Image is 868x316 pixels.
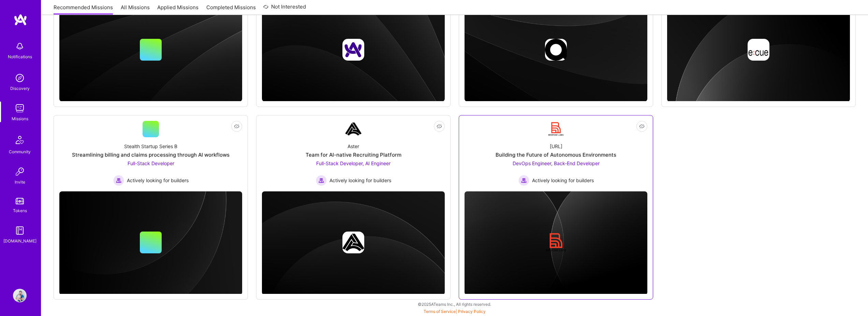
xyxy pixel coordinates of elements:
a: Completed Missions [206,4,256,15]
div: Aster [348,143,359,150]
img: Invite [13,165,27,178]
div: Community [9,148,31,155]
img: Company logo [342,39,364,61]
span: Actively looking for builders [532,177,594,184]
a: Company LogoAsterTeam for AI-native Recruiting PlatformFull-Stack Developer, AI Engineer Actively... [262,121,445,186]
img: Actively looking for builders [316,175,327,186]
span: Actively looking for builders [127,177,189,184]
img: Company logo [545,39,567,61]
a: User Avatar [11,289,28,302]
div: Streamlining billing and claims processing through AI workflows [72,151,230,158]
a: Terms of Service [424,309,456,314]
img: cover [262,191,445,295]
div: Missions [12,115,28,122]
div: Tokens [13,207,27,214]
a: Applied Missions [157,4,198,15]
a: Not Interested [263,3,306,15]
a: Company Logo[URL]Building the Future of Autonomous EnvironmentsDevOps Engineer, Back-End Develope... [465,121,647,186]
img: discovery [13,71,27,85]
div: Building the Future of Autonomous Environments [496,151,616,158]
div: Discovery [10,85,30,92]
div: © 2025 ATeams Inc., All rights reserved. [41,296,868,313]
a: Recommended Missions [54,4,113,15]
img: Company logo [748,39,769,61]
img: logo [14,14,27,26]
div: Stealth Startup Series B [124,143,177,150]
img: Community [12,132,28,148]
i: icon EyeClosed [639,124,645,129]
div: Team for AI-native Recruiting Platform [306,151,401,158]
div: Notifications [8,53,32,60]
span: Full-Stack Developer [128,160,174,166]
a: All Missions [121,4,150,15]
img: Company logo [545,232,567,253]
i: icon EyeClosed [234,124,239,129]
div: [DOMAIN_NAME] [3,237,36,244]
i: icon EyeClosed [437,124,442,129]
img: User Avatar [13,289,27,302]
img: bell [13,39,27,53]
img: cover [59,191,242,295]
img: cover [465,191,647,295]
span: | [424,309,486,314]
span: Actively looking for builders [329,177,391,184]
img: Company Logo [345,121,362,137]
span: DevOps Engineer, Back-End Developer [513,160,600,166]
div: Invite [15,178,25,186]
img: guide book [13,224,27,237]
img: Actively looking for builders [113,175,124,186]
img: Actively looking for builders [518,175,529,186]
img: tokens [16,198,24,204]
a: Privacy Policy [458,309,486,314]
img: Company Logo [548,121,564,137]
div: [URL] [550,143,562,150]
img: teamwork [13,101,27,115]
span: Full-Stack Developer, AI Engineer [316,160,391,166]
img: Company logo [342,232,364,253]
a: Stealth Startup Series BStreamlining billing and claims processing through AI workflowsFull-Stack... [59,121,242,186]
